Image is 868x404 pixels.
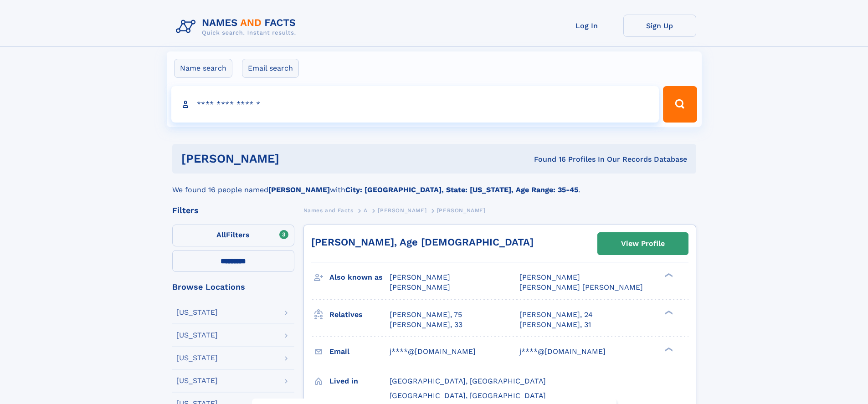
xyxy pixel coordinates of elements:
[378,207,426,214] span: [PERSON_NAME]
[598,233,688,255] a: View Profile
[390,320,462,330] a: [PERSON_NAME], 33
[378,205,426,216] a: [PERSON_NAME]
[663,309,673,315] div: ❯
[390,273,450,281] span: [PERSON_NAME]
[623,15,696,37] a: Sign Up
[329,373,390,389] h3: Lived in
[176,332,218,339] div: [US_STATE]
[390,391,546,400] span: [GEOGRAPHIC_DATA], [GEOGRAPHIC_DATA]
[364,207,368,214] span: A
[181,153,407,164] h1: [PERSON_NAME]
[216,230,226,239] span: All
[329,344,390,359] h3: Email
[174,59,232,78] label: Name search
[621,233,665,254] div: View Profile
[311,236,534,248] a: [PERSON_NAME], Age [DEMOGRAPHIC_DATA]
[390,377,546,385] span: [GEOGRAPHIC_DATA], [GEOGRAPHIC_DATA]
[519,310,593,320] a: [PERSON_NAME], 24
[550,15,623,37] a: Log In
[329,270,390,285] h3: Also known as
[364,205,368,216] a: A
[437,207,486,214] span: [PERSON_NAME]
[406,154,687,164] div: Found 16 Profiles In Our Records Database
[390,310,462,320] a: [PERSON_NAME], 75
[176,309,218,316] div: [US_STATE]
[242,59,299,78] label: Email search
[172,15,303,39] img: Logo Names and Facts
[268,185,330,194] b: [PERSON_NAME]
[303,205,354,216] a: Names and Facts
[172,283,294,291] div: Browse Locations
[663,86,697,123] button: Search Button
[176,377,218,384] div: [US_STATE]
[176,354,218,362] div: [US_STATE]
[171,86,659,123] input: search input
[172,225,294,246] label: Filters
[345,185,578,194] b: City: [GEOGRAPHIC_DATA], State: [US_STATE], Age Range: 35-45
[663,346,673,352] div: ❯
[390,283,450,291] span: [PERSON_NAME]
[172,206,294,215] div: Filters
[663,272,673,278] div: ❯
[172,174,696,195] div: We found 16 people named with .
[519,283,643,291] span: [PERSON_NAME] [PERSON_NAME]
[519,273,580,281] span: [PERSON_NAME]
[519,320,591,330] a: [PERSON_NAME], 31
[329,307,390,322] h3: Relatives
